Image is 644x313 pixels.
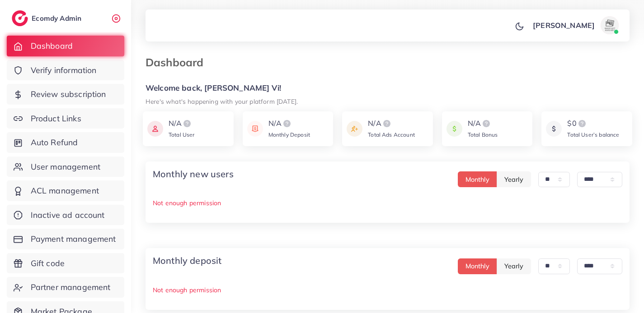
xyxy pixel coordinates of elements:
[347,118,362,139] img: icon payment
[458,171,497,187] button: Monthly
[7,156,124,177] a: User management
[481,118,492,129] img: logo
[182,118,193,129] img: logo
[153,198,622,208] p: Not enough permission
[147,118,163,139] img: icon payment
[7,229,124,249] a: Payment management
[528,16,622,34] a: [PERSON_NAME]avatar
[7,60,124,81] a: Verify information
[577,118,588,129] img: logo
[31,137,78,148] span: Auto Refund
[468,118,498,129] div: N/A
[31,233,116,245] span: Payment management
[601,16,619,34] img: avatar
[7,36,124,56] a: Dashboard
[368,131,415,138] span: Total Ads Account
[31,64,97,76] span: Verify information
[31,185,99,197] span: ACL management
[153,285,622,295] p: Not enough permission
[31,258,65,269] span: Gift code
[153,169,234,180] h4: Monthly new users
[247,118,263,139] img: icon payment
[268,118,310,129] div: N/A
[7,277,124,298] a: Partner management
[31,209,105,221] span: Inactive ad account
[268,131,310,138] span: Monthly Deposit
[567,131,619,138] span: Total User’s balance
[7,205,124,226] a: Inactive ad account
[381,118,392,129] img: logo
[146,83,630,93] h5: Welcome back, [PERSON_NAME] Vi!
[31,88,106,100] span: Review subscription
[12,10,84,26] a: logoEcomdy Admin
[468,131,498,138] span: Total Bonus
[497,258,531,274] button: Yearly
[447,118,462,139] img: icon payment
[368,118,415,129] div: N/A
[32,14,84,23] h2: Ecomdy Admin
[533,20,595,31] p: [PERSON_NAME]
[458,258,497,274] button: Monthly
[7,132,124,153] a: Auto Refund
[12,10,28,26] img: logo
[31,281,111,293] span: Partner management
[567,118,619,129] div: $0
[31,113,81,124] span: Product Links
[153,255,221,266] h4: Monthly deposit
[546,118,562,139] img: icon payment
[31,161,100,173] span: User management
[169,131,195,138] span: Total User
[169,118,195,129] div: N/A
[146,56,211,69] h3: Dashboard
[7,108,124,129] a: Product Links
[7,253,124,274] a: Gift code
[146,97,298,105] small: Here's what's happening with your platform [DATE].
[7,180,124,201] a: ACL management
[282,118,292,129] img: logo
[7,84,124,105] a: Review subscription
[31,40,73,52] span: Dashboard
[497,171,531,187] button: Yearly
